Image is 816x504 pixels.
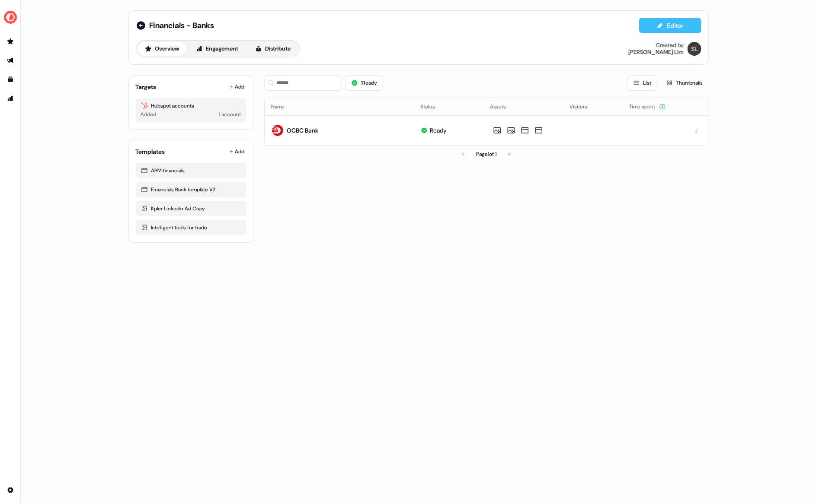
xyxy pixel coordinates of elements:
a: Go to prospects [3,35,17,48]
div: [PERSON_NAME] Lim [629,49,684,56]
div: Created by [656,42,684,49]
button: List [627,75,657,91]
button: Name [272,99,295,114]
button: Editor [639,18,701,33]
div: Templates [136,147,165,156]
div: 1 account [219,110,241,119]
button: Status [421,99,446,114]
div: Added [141,110,157,119]
div: Targets [136,82,157,91]
div: Financials Bank template V2 [141,185,241,194]
button: Distribute [248,42,298,56]
button: Time spent [630,99,666,114]
div: ABM financials [141,166,241,175]
div: OCBC Bank [287,126,319,135]
a: Go to templates [3,73,17,86]
button: Add [227,146,246,158]
a: Go to outbound experience [3,54,17,67]
button: Visitors [570,99,598,114]
button: Overview [138,42,187,56]
div: Hubspot accounts [141,101,241,110]
a: Go to attribution [3,92,17,105]
a: Go to integrations [3,483,17,497]
div: Ready [430,126,447,135]
button: 1Ready [346,75,383,91]
div: Intelligent tools for trade [141,223,241,232]
img: Shi Jia [688,42,701,56]
th: Assets [483,98,563,115]
button: Engagement [189,42,246,56]
div: Page 1 of 1 [476,150,496,158]
button: Thumbnails [661,75,709,91]
span: Financials - Banks [150,20,214,31]
button: Add [227,81,246,93]
div: Kpler LinkedIn Ad Copy [141,204,241,213]
a: Editor [639,22,701,31]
